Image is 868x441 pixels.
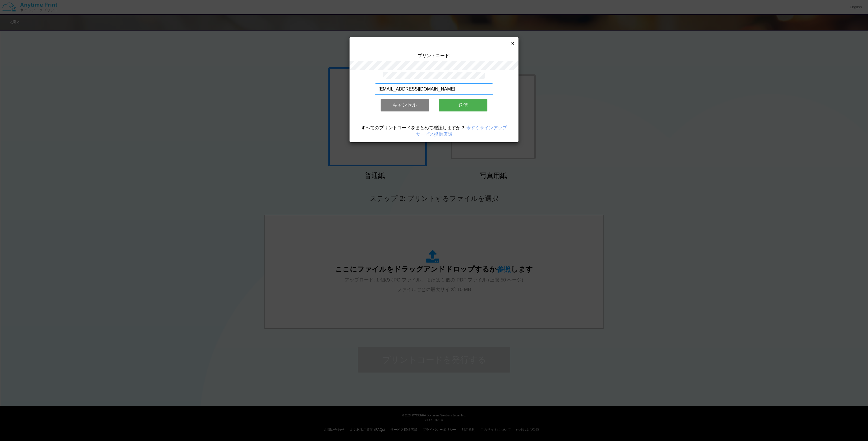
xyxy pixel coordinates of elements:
a: サービス提供店舗 [416,132,452,137]
button: 送信 [439,99,487,111]
button: キャンセル [381,99,429,111]
input: メールアドレス [375,83,493,95]
span: すべてのプリントコードをまとめて確認しますか？ [361,125,465,130]
a: 今すぐサインアップ [466,125,507,130]
span: プリントコード: [418,53,450,58]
